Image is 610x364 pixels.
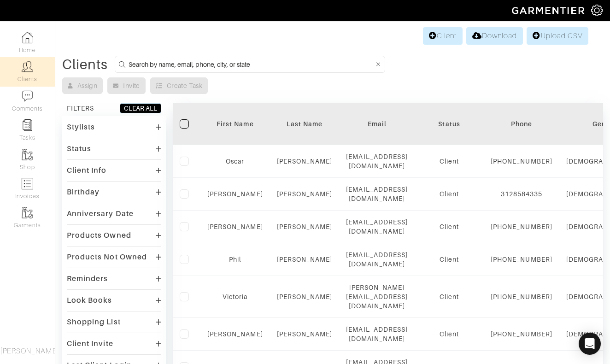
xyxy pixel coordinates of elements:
[422,222,477,231] div: Client
[67,317,121,327] div: Shopping List
[491,119,552,129] div: Phone
[346,119,408,129] div: Email
[22,207,33,218] img: garments-icon-b7da505a4dc4fd61783c78ac3ca0ef83fa9d6f193b1c9dc38574b1d14d53ca28.png
[67,104,94,113] div: FILTERS
[527,27,588,45] a: Upload CSV
[346,185,408,203] div: [EMAIL_ADDRESS][DOMAIN_NAME]
[207,119,263,129] div: First Name
[67,209,134,218] div: Anniversary Date
[22,90,33,102] img: comment-icon-a0a6a9ef722e966f86d9cbdc48e553b5cf19dbc54f86b18d962a5391bc8f6eb6.png
[67,231,131,240] div: Products Owned
[67,274,108,283] div: Reminders
[277,330,333,338] a: [PERSON_NAME]
[129,59,374,70] input: Search by name, email, phone, city, or state
[207,330,263,338] a: [PERSON_NAME]
[491,222,552,231] div: [PHONE_NUMBER]
[277,256,333,263] a: [PERSON_NAME]
[22,178,33,189] img: orders-icon-0abe47150d42831381b5fb84f609e132dff9fe21cb692f30cb5eec754e2cba89.png
[67,339,113,348] div: Client Invite
[591,5,603,16] img: gear-icon-white-bd11855cb880d31180b6d7d6211b90ccbf57a29d726f0c71d8c61bd08dd39cc2.png
[346,325,408,343] div: [EMAIL_ADDRESS][DOMAIN_NAME]
[67,144,91,153] div: Status
[346,152,408,170] div: [EMAIL_ADDRESS][DOMAIN_NAME]
[346,250,408,269] div: [EMAIL_ADDRESS][DOMAIN_NAME]
[229,256,241,263] a: Phil
[22,119,33,131] img: reminder-icon-8004d30b9f0a5d33ae49ab947aed9ed385cf756f9e5892f1edd6e32f2345188e.png
[207,190,263,198] a: [PERSON_NAME]
[226,158,244,165] a: Oscar
[507,2,591,18] img: garmentier-logo-header-white-b43fb05a5012e4ada735d5af1a66efaba907eab6374d6393d1fbf88cb4ef424d.png
[120,103,161,113] button: CLEAR ALL
[423,27,463,45] a: Client
[579,333,601,355] div: Open Intercom Messenger
[62,60,108,69] div: Clients
[22,32,33,43] img: dashboard-icon-dbcd8f5a0b271acd01030246c82b418ddd0df26cd7fceb0bd07c9910d44c42f6.png
[422,292,477,301] div: Client
[491,189,552,199] div: 3128584335
[277,158,333,165] a: [PERSON_NAME]
[67,166,107,175] div: Client Info
[270,103,340,145] th: Toggle SortBy
[277,293,333,300] a: [PERSON_NAME]
[67,252,147,262] div: Products Not Owned
[491,292,552,301] div: [PHONE_NUMBER]
[491,329,552,339] div: [PHONE_NUMBER]
[422,189,477,199] div: Client
[491,255,552,264] div: [PHONE_NUMBER]
[67,123,95,132] div: Stylists
[422,157,477,166] div: Client
[466,27,523,45] a: Download
[491,157,552,166] div: [PHONE_NUMBER]
[415,103,484,145] th: Toggle SortBy
[67,188,100,197] div: Birthday
[207,223,263,230] a: [PERSON_NAME]
[67,296,112,305] div: Look Books
[277,119,333,129] div: Last Name
[277,223,333,230] a: [PERSON_NAME]
[422,119,477,129] div: Status
[422,255,477,264] div: Client
[277,190,333,198] a: [PERSON_NAME]
[22,149,33,160] img: garments-icon-b7da505a4dc4fd61783c78ac3ca0ef83fa9d6f193b1c9dc38574b1d14d53ca28.png
[22,61,33,72] img: clients-icon-6bae9207a08558b7cb47a8932f037763ab4055f8c8b6bfacd5dc20c3e0201464.png
[346,217,408,236] div: [EMAIL_ADDRESS][DOMAIN_NAME]
[223,293,247,300] a: Victoria
[422,329,477,339] div: Client
[124,104,157,113] div: CLEAR ALL
[200,103,270,145] th: Toggle SortBy
[346,283,408,311] div: [PERSON_NAME][EMAIL_ADDRESS][DOMAIN_NAME]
